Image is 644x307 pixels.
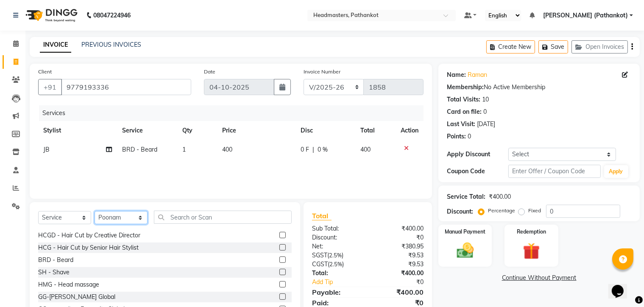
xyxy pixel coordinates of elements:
[22,3,80,27] img: logo
[38,68,52,76] label: Client
[61,79,191,95] input: Search by Name/Mobile/Email/Code
[368,260,430,269] div: ₹9.53
[482,95,489,104] div: 10
[368,287,430,297] div: ₹400.00
[447,150,508,159] div: Apply Discount
[122,146,157,153] span: BRD - Beard
[447,83,631,92] div: No Active Membership
[447,120,475,129] div: Last Visit:
[306,242,368,251] div: Net:
[518,241,545,262] img: _gift.svg
[517,228,546,236] label: Redemption
[538,40,568,54] button: Save
[477,120,495,129] div: [DATE]
[306,233,368,242] div: Discount:
[572,40,628,54] button: Open Invoices
[483,107,487,116] div: 0
[306,287,368,297] div: Payable:
[318,145,328,154] span: 0 %
[329,261,342,268] span: 2.5%
[440,273,638,282] a: Continue Without Payment
[81,41,141,48] a: PREVIOUS INVOICES
[306,251,368,260] div: ( )
[177,121,217,140] th: Qty
[306,278,378,287] a: Add Tip
[447,132,466,141] div: Points:
[38,231,140,240] div: HCGD - Hair Cut by Creative Director
[182,146,186,153] span: 1
[489,192,511,201] div: ₹400.00
[38,121,117,140] th: Stylist
[301,145,309,154] span: 0 F
[447,107,482,116] div: Card on file:
[447,207,473,216] div: Discount:
[508,165,600,178] input: Enter Offer / Coupon Code
[38,79,62,95] button: +91
[304,68,340,76] label: Invoice Number
[38,243,139,252] div: HCG - Hair Cut by Senior Hair Stylist
[217,121,296,140] th: Price
[117,121,177,140] th: Service
[40,37,71,53] a: INVOICE
[488,207,515,214] label: Percentage
[368,224,430,233] div: ₹400.00
[312,211,332,220] span: Total
[154,211,292,224] input: Search or Scan
[312,251,327,259] span: SGST
[296,121,355,140] th: Disc
[604,165,628,178] button: Apply
[312,260,328,268] span: CGST
[468,132,471,141] div: 0
[360,146,371,153] span: 400
[396,121,424,140] th: Action
[468,70,487,79] a: Raman
[204,68,215,76] label: Date
[368,251,430,260] div: ₹9.53
[368,242,430,251] div: ₹380.95
[447,167,508,176] div: Coupon Code
[38,256,73,265] div: BRD - Beard
[486,40,535,54] button: Create New
[378,278,430,287] div: ₹0
[93,3,131,27] b: 08047224946
[447,192,485,201] div: Service Total:
[445,228,485,236] label: Manual Payment
[38,280,99,289] div: HMG - Head massage
[528,207,541,214] label: Fixed
[306,224,368,233] div: Sub Total:
[355,121,396,140] th: Total
[543,11,628,20] span: [PERSON_NAME] (Pathankot)
[38,268,70,277] div: SH - Shave
[329,252,342,259] span: 2.5%
[222,146,232,153] span: 400
[306,260,368,269] div: ( )
[608,273,636,299] iframe: chat widget
[312,145,314,154] span: |
[447,95,480,104] div: Total Visits:
[43,146,50,153] span: JB
[447,83,484,92] div: Membership:
[447,70,466,79] div: Name:
[368,269,430,278] div: ₹400.00
[38,293,115,301] div: GG-[PERSON_NAME] Global
[368,233,430,242] div: ₹0
[452,241,479,260] img: _cash.svg
[306,269,368,278] div: Total:
[39,105,430,121] div: Services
